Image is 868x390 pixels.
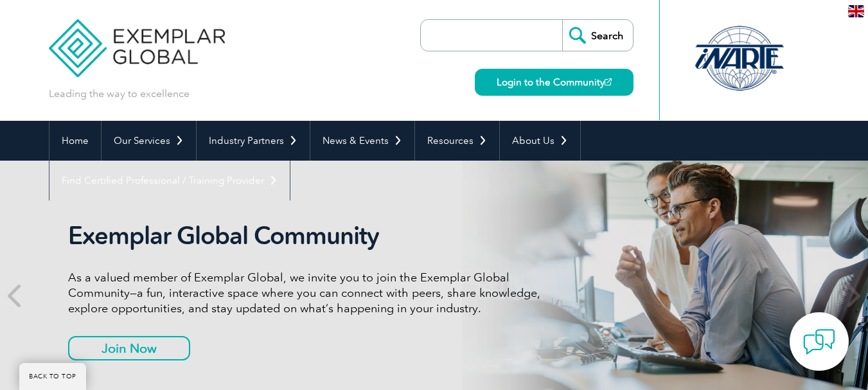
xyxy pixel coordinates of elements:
[49,121,101,161] a: Home
[19,363,86,390] a: BACK TO TOP
[197,121,310,161] a: Industry Partners
[415,121,499,161] a: Resources
[803,326,835,358] img: contact-chat.png
[68,221,550,251] h2: Exemplar Global Community
[49,161,290,200] a: Find Certified Professional / Training Provider
[49,87,190,101] p: Leading the way to excellence
[605,78,612,85] img: open_square.png
[475,69,633,96] a: Login to the Community
[68,270,550,316] p: As a valued member of Exemplar Global, we invite you to join the Exemplar Global Community—a fun,...
[310,121,414,161] a: News & Events
[848,5,864,17] img: en
[500,121,580,161] a: About Us
[102,121,196,161] a: Our Services
[562,20,633,51] input: Search
[68,336,190,360] a: Join Now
